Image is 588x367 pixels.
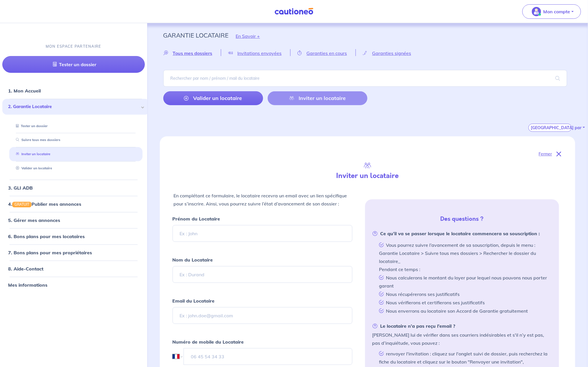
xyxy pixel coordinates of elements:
[221,50,290,56] a: Invitations envoyées
[2,85,145,97] div: 1. Mon Accueil
[372,50,411,56] span: Garanties signées
[173,225,353,242] input: Ex : John
[8,217,60,223] a: 5. Gérer mes annonces
[377,241,552,273] li: Vous pourrez suivre l’avancement de sa souscription, depuis le menu : Garantie Locataire > Suivre...
[2,182,145,194] div: 3. GLI ADB
[291,50,356,56] a: Garanties en cours
[372,322,455,330] strong: Le locataire n’a pas reçu l’email ?
[173,50,212,56] span: Tous mes dossiers
[238,50,282,56] span: Invitations envoyées
[549,70,567,86] span: search
[2,214,145,226] div: 5. Gérer mes annonces
[14,124,48,128] a: Tester un dossier
[307,50,347,56] span: Garanties en cours
[173,216,220,222] strong: Prénom du Locataire
[9,164,143,173] div: Valider un locataire
[163,50,221,56] a: Tous mes dossiers
[8,250,92,255] a: 7. Bons plans pour mes propriétaires
[8,282,47,288] a: Mes informations
[173,307,353,324] input: Ex : john.doe@gmail.com
[372,229,540,238] strong: Ce qu’il va se passer lorsque le locataire commencera sa souscription :
[163,91,263,105] a: Valider un locataire
[377,273,552,290] li: Nous calculerons le montant du loyer pour lequel nous pouvons nous porter garant
[377,290,552,298] li: Nous récupérerons ses justificatifs
[2,231,145,242] div: 6. Bons plans pour mes locataires
[173,339,244,345] strong: Numéro de mobile du Locataire
[9,135,143,145] div: Suivre tous mes dossiers
[377,349,552,366] li: renvoyer l'invitation : cliquez sur l'onglet suivi de dossier, puis recherchez la fiche du locata...
[9,121,143,131] div: Tester un dossier
[8,201,81,207] a: 4.GRATUITPublier mes annonces
[8,88,41,94] a: 1. Mon Accueil
[2,56,145,73] a: Tester un dossier
[173,266,353,283] input: Ex : Durand
[2,198,145,210] div: 4.GRATUITPublier mes annonces
[367,216,557,223] h5: Des questions ?
[173,298,215,304] strong: Email du Locataire
[163,70,567,87] input: Rechercher par nom / prénom / mail du locataire
[173,257,213,263] strong: Nom du Locataire
[174,192,352,208] p: En complétant ce formulaire, le locataire recevra un email avec un lien spécifique pour s’inscrir...
[14,152,50,156] a: Inviter un locataire
[272,8,316,15] img: Cautioneo
[2,279,145,291] div: Mes informations
[2,263,145,275] div: 8. Aide-Contact
[8,233,85,239] a: 6. Bons plans pour mes locataires
[8,103,139,110] span: 2. Garantie Locataire
[539,150,552,158] p: Fermer
[14,166,52,170] a: Valider un locataire
[2,247,145,258] div: 7. Bons plans pour mes propriétaires
[532,7,541,16] img: illu_account_valid_menu.svg
[356,50,420,56] a: Garanties signées
[46,44,101,49] p: MON ESPACE PARTENAIRE
[14,138,60,142] a: Suivre tous mes dossiers
[377,307,552,315] li: Nous enverrons au locataire son Accord de Garantie gratuitement
[2,99,149,115] div: 2. Garantie Locataire
[269,172,466,180] h4: Inviter un locataire
[163,30,229,40] p: Garantie Locataire
[543,8,570,15] p: Mon compte
[528,124,572,132] button: [GEOGRAPHIC_DATA] par
[8,266,43,272] a: 8. Aide-Contact
[229,28,267,45] button: En Savoir +
[8,185,33,191] a: 3. GLI ADB
[9,149,143,159] div: Inviter un locataire
[377,298,552,307] li: Nous vérifierons et certifierons ses justificatifs
[522,4,581,19] button: illu_account_valid_menu.svgMon compte
[184,348,352,365] input: 06 45 54 34 33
